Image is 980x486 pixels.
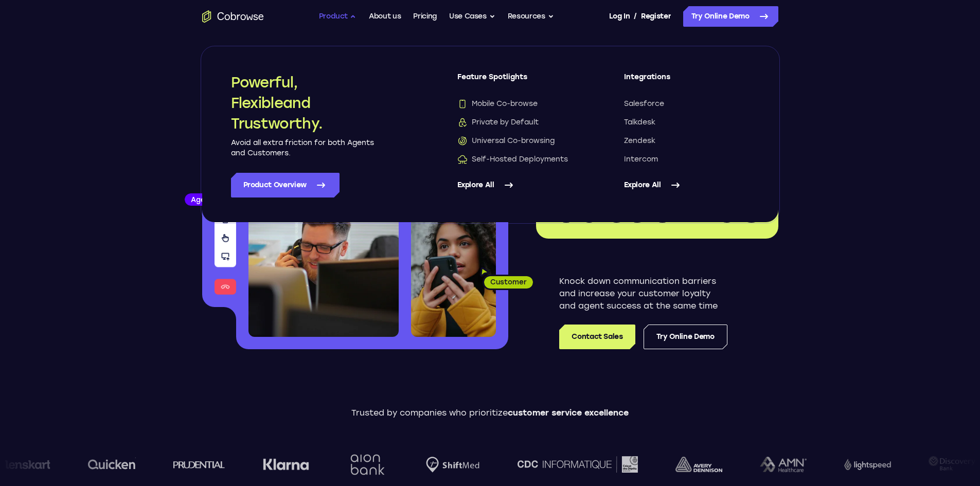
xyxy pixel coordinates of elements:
a: Private by DefaultPrivate by Default [457,117,583,128]
img: AMN Healthcare [754,457,801,473]
button: Resources [508,6,554,27]
span: Mobile Co-browse [457,99,538,109]
a: Zendesk [624,136,750,146]
a: Salesforce [624,99,750,109]
img: Klarna [257,458,304,471]
a: Explore All [624,173,750,197]
span: Universal Co-browsing [457,136,555,146]
a: Intercom [624,154,750,165]
span: Salesforce [624,99,664,109]
img: Lightspeed [839,459,885,470]
span: Zendesk [624,136,655,146]
a: Go to the home page [202,10,264,23]
img: A customer holding their phone [411,215,496,337]
a: Mobile Co-browseMobile Co-browse [457,99,583,109]
span: Talkdesk [624,117,655,128]
img: Aion Bank [341,444,383,485]
img: Mobile Co-browse [457,99,468,109]
button: Use Cases [449,6,495,27]
button: Product [319,6,357,27]
img: Shiftmed [421,457,474,473]
a: About us [369,6,401,27]
span: customer service excellence [508,408,629,418]
p: Avoid all extra friction for both Agents and Customers. [231,138,375,158]
a: Try Online Demo [644,325,727,349]
img: Universal Co-browsing [457,136,468,146]
h2: Powerful, Flexible and Trustworthy. [231,72,375,134]
a: Register [641,6,671,27]
img: prudential [168,460,220,469]
p: Knock down communication barriers and increase your customer loyalty and agent success at the sam... [559,275,727,312]
a: Explore All [457,173,583,197]
a: Pricing [413,6,437,27]
span: Feature Spotlights [457,72,583,91]
span: Private by Default [457,117,539,128]
a: Try Online Demo [683,6,778,27]
a: Self-Hosted DeploymentsSelf-Hosted Deployments [457,154,583,165]
img: Self-Hosted Deployments [457,154,468,165]
a: Universal Co-browsingUniversal Co-browsing [457,136,583,146]
span: Intercom [624,154,658,165]
span: / [634,10,637,23]
a: Contact Sales [559,325,635,349]
img: CDC Informatique [512,456,632,472]
span: Integrations [624,72,750,91]
a: Product Overview [231,173,340,197]
img: A customer support agent talking on the phone [248,153,399,337]
img: Private by Default [457,117,468,128]
span: Self-Hosted Deployments [457,154,568,165]
a: Talkdesk [624,117,750,128]
img: avery-dennison [670,457,717,472]
a: Log In [609,6,630,27]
